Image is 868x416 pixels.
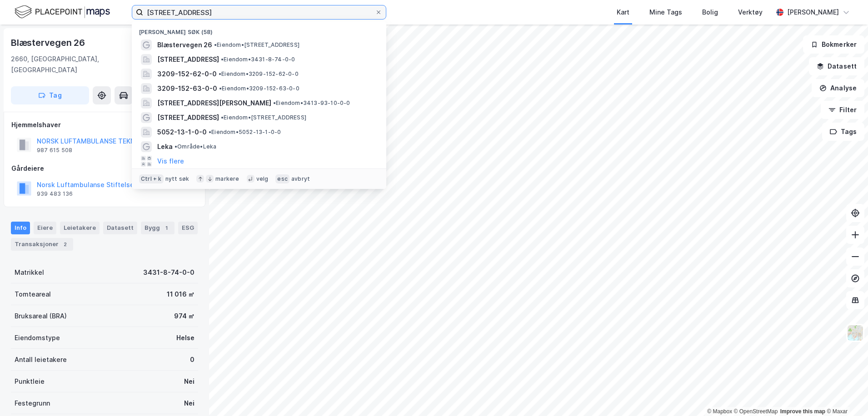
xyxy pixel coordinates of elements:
[143,5,375,19] input: Søk på adresse, matrikkel, gårdeiere, leietakere eller personer
[157,40,212,50] span: Blæstervegen 26
[15,311,67,322] div: Bruksareal (BRA)
[157,156,184,167] button: Vis flere
[11,86,89,104] button: Tag
[157,98,271,109] span: [STREET_ADDRESS][PERSON_NAME]
[780,408,825,415] a: Improve this map
[11,222,30,234] div: Info
[37,190,73,198] div: 939 483 136
[157,127,207,138] span: 5052-13-1-0-0
[221,56,295,63] span: Eiendom • 3431-8-74-0-0
[291,175,310,183] div: avbryt
[157,83,217,94] span: 3209-152-63-0-0
[707,408,732,415] a: Mapbox
[15,332,60,343] div: Eiendomstype
[15,354,67,365] div: Antall leietakere
[175,143,216,150] span: Område • Leka
[143,267,195,278] div: 3431-8-74-0-0
[219,70,299,78] span: Eiendom • 3209-152-62-0-0
[11,163,198,174] div: Gårdeiere
[157,141,173,152] span: Leka
[219,70,221,77] span: •
[15,398,50,409] div: Festegrunn
[174,311,195,322] div: 974 ㎡
[15,267,44,278] div: Matrikkel
[60,240,70,249] div: 2
[809,57,864,75] button: Datasett
[649,7,682,18] div: Mine Tags
[178,222,198,234] div: ESG
[209,129,211,135] span: •
[157,112,219,123] span: [STREET_ADDRESS]
[162,223,171,233] div: 1
[139,174,164,183] div: Ctrl + k
[15,376,45,387] div: Punktleie
[132,21,386,38] div: [PERSON_NAME] søk (58)
[176,332,195,343] div: Helse
[15,289,51,300] div: Tomteareal
[215,175,239,183] div: markere
[738,7,763,18] div: Verktøy
[219,85,299,92] span: Eiendom • 3209-152-63-0-0
[167,289,195,300] div: 11 016 ㎡
[823,372,868,416] iframe: Chat Widget
[221,114,224,121] span: •
[103,222,137,234] div: Datasett
[617,7,629,18] div: Kart
[11,54,162,75] div: 2660, [GEOGRAPHIC_DATA], [GEOGRAPHIC_DATA]
[702,7,718,18] div: Bolig
[821,101,864,119] button: Filter
[37,147,72,154] div: 987 615 508
[256,175,269,183] div: velg
[822,123,864,141] button: Tags
[221,114,306,121] span: Eiendom • [STREET_ADDRESS]
[11,35,87,50] div: Blæstervegen 26
[847,324,864,342] img: Z
[165,175,190,183] div: nytt søk
[157,69,217,79] span: 3209-152-62-0-0
[214,41,299,49] span: Eiendom • [STREET_ADDRESS]
[803,35,864,54] button: Bokmerker
[184,376,195,387] div: Nei
[734,408,778,415] a: OpenStreetMap
[184,398,195,409] div: Nei
[273,99,276,106] span: •
[209,129,281,136] span: Eiendom • 5052-13-1-0-0
[190,354,195,365] div: 0
[11,119,198,130] div: Hjemmelshaver
[221,56,224,63] span: •
[812,79,864,97] button: Analyse
[175,143,177,150] span: •
[34,222,56,234] div: Eiere
[273,99,350,107] span: Eiendom • 3413-93-10-0-0
[219,85,222,92] span: •
[214,41,217,48] span: •
[157,54,219,65] span: [STREET_ADDRESS]
[275,174,289,183] div: esc
[15,4,110,20] img: logo.f888ab2527a4732fd821a326f86c7f29.svg
[823,372,868,416] div: Kontrollprogram for chat
[60,222,100,234] div: Leietakere
[11,238,73,251] div: Transaksjoner
[787,7,839,18] div: [PERSON_NAME]
[141,222,175,234] div: Bygg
